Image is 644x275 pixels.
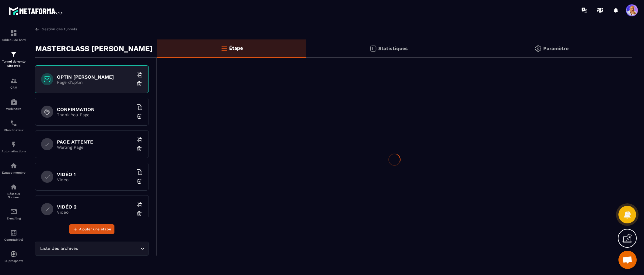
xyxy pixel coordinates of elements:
[2,238,26,241] p: Comptabilité
[369,45,377,52] img: stats.20deebd0.svg
[57,204,133,210] h6: VIDÉO 2
[2,59,26,68] p: Tunnel de vente Site web
[9,5,63,16] img: logo
[378,46,408,51] p: Statistiques
[2,115,26,136] a: schedulerschedulerPlanificateur
[2,94,26,115] a: automationsautomationsWebinaire
[229,45,243,51] p: Étape
[69,224,114,234] button: Ajouter une étape
[57,177,133,182] p: Video
[10,229,17,236] img: accountant
[10,183,17,191] img: social-network
[10,98,17,106] img: automations
[2,25,26,46] a: formationformationTableau de bord
[10,120,17,127] img: scheduler
[2,73,26,94] a: formationformationCRM
[2,46,26,73] a: formationformationTunnel de vente Site web
[79,226,111,232] span: Ajouter une étape
[220,45,228,52] img: bars-o.4a397970.svg
[2,150,26,153] p: Automatisations
[57,107,133,112] h6: CONFIRMATION
[57,210,133,215] p: Video
[35,242,149,256] div: Search for option
[39,245,79,252] span: Liste des archives
[57,139,133,145] h6: PAGE ATTENTE
[2,179,26,203] a: social-networksocial-networkRéseaux Sociaux
[2,217,26,220] p: E-mailing
[2,171,26,174] p: Espace membre
[2,259,26,263] p: IA prospects
[79,245,139,252] input: Search for option
[2,192,26,199] p: Réseaux Sociaux
[618,251,637,269] div: Ouvrir le chat
[2,128,26,132] p: Planificateur
[2,225,26,246] a: accountantaccountantComptabilité
[35,26,77,32] a: Gestion des tunnels
[35,42,152,55] p: MASTERCLASS [PERSON_NAME]
[10,250,17,258] img: automations
[2,38,26,42] p: Tableau de bord
[136,178,142,184] img: trash
[10,77,17,84] img: formation
[543,46,569,51] p: Paramètre
[57,171,133,177] h6: VIDÉO 1
[534,45,542,52] img: setting-gr.5f69749f.svg
[10,208,17,215] img: email
[10,51,17,58] img: formation
[2,86,26,89] p: CRM
[136,146,142,152] img: trash
[2,203,26,225] a: emailemailE-mailing
[10,29,17,37] img: formation
[136,113,142,119] img: trash
[136,81,142,87] img: trash
[57,112,133,117] p: Thank You Page
[10,141,17,148] img: automations
[10,162,17,169] img: automations
[2,107,26,110] p: Webinaire
[57,145,133,150] p: Waiting Page
[35,26,40,32] img: arrow
[57,74,133,80] h6: OPTIN [PERSON_NAME]
[2,136,26,158] a: automationsautomationsAutomatisations
[136,211,142,217] img: trash
[57,80,133,85] p: Page d'optin
[2,158,26,179] a: automationsautomationsEspace membre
